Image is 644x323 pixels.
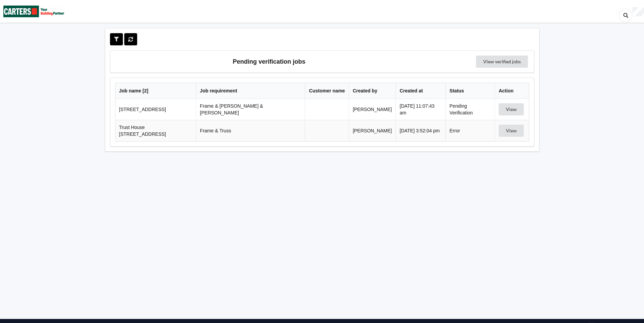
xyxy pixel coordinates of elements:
td: [DATE] 11:07:43 am [395,99,445,120]
a: View verified jobs [476,56,528,68]
div: User Profile [632,7,644,17]
h3: Pending verification jobs [115,56,423,68]
th: Action [495,83,529,99]
a: View [499,128,525,133]
th: Created at [395,83,445,99]
th: Job name [ 2 ] [115,83,196,99]
td: Frame & [PERSON_NAME] & [PERSON_NAME] [196,99,305,120]
td: [DATE] 3:52:04 pm [395,120,445,141]
td: [PERSON_NAME] [349,99,395,120]
td: Frame & Truss [196,120,305,141]
th: Customer name [305,83,349,99]
img: Carters [3,0,65,22]
button: View [499,125,524,137]
button: View [499,103,524,115]
th: Created by [349,83,395,99]
td: Error [445,120,495,141]
a: View [499,107,525,112]
td: [STREET_ADDRESS] [115,99,196,120]
td: Pending Verification [445,99,495,120]
td: Trust House [STREET_ADDRESS] [115,120,196,141]
th: Status [445,83,495,99]
th: Job requirement [196,83,305,99]
td: [PERSON_NAME] [349,120,395,141]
